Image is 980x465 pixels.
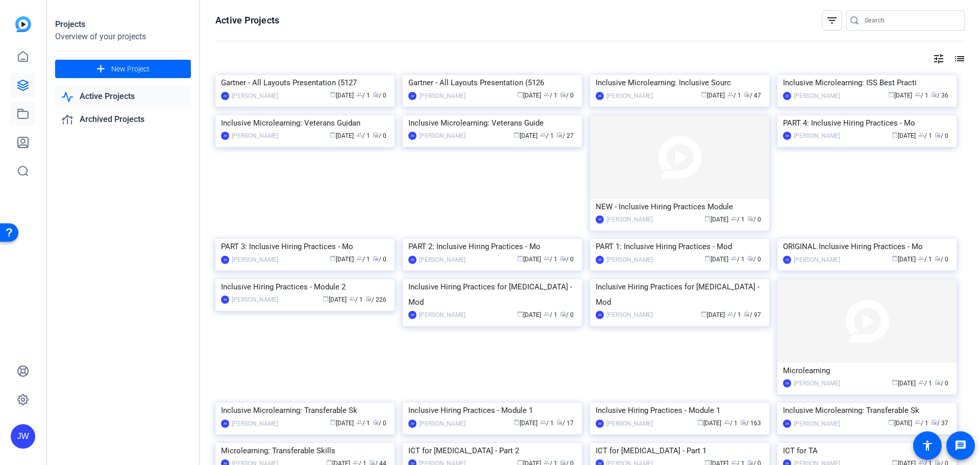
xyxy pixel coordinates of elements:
div: Inclusive Hiring Practices for [MEDICAL_DATA] - Mod [596,279,764,310]
span: / 0 [935,380,948,387]
span: [DATE] [888,92,912,99]
span: / 1 [356,92,370,99]
span: group [356,255,362,261]
span: / 226 [365,296,386,303]
span: / 1 [540,420,554,427]
div: JW [408,420,416,428]
span: radio [740,419,746,425]
span: group [915,419,921,425]
span: group [544,311,550,317]
span: calendar_today [513,132,520,138]
div: [PERSON_NAME] [419,91,465,101]
span: / 1 [356,256,370,263]
div: [PERSON_NAME] [794,378,840,388]
span: New Project [111,64,150,75]
span: / 0 [935,256,948,263]
div: NEW - Inclusive Hiring Practices Module [596,199,764,214]
span: / 0 [935,132,948,139]
span: [DATE] [330,420,354,427]
span: group [731,255,737,261]
span: group [544,255,550,261]
span: calendar_today [517,311,523,317]
span: group [727,311,733,317]
span: group [724,419,730,425]
mat-icon: message [954,439,967,452]
div: JW [596,92,604,100]
span: / 0 [373,92,386,99]
span: radio [747,215,753,222]
span: radio [373,255,379,261]
div: Inclusive Microlearning: Transferable Sk [221,403,389,418]
span: calendar_today [517,255,523,261]
span: group [356,91,362,97]
span: / 1 [918,380,932,387]
span: calendar_today [330,255,336,261]
span: group [540,132,546,138]
span: radio [935,379,941,385]
div: ICT for TA [783,443,951,458]
mat-icon: list [952,53,965,65]
span: [DATE] [892,256,916,263]
span: / 1 [727,311,741,319]
span: / 1 [544,92,557,99]
div: JW [783,92,791,100]
span: group [356,419,362,425]
input: Search [865,14,957,27]
span: calendar_today [892,255,898,261]
span: / 0 [560,92,574,99]
div: [PERSON_NAME] [794,91,840,101]
div: [PERSON_NAME] [606,419,653,429]
span: / 0 [560,311,574,319]
div: Projects [55,18,191,31]
span: radio [556,419,562,425]
span: group [918,132,924,138]
div: Inclusive Hiring Practices - Module 1 [408,403,576,418]
span: calendar_today [513,419,520,425]
mat-icon: tune [933,53,945,65]
div: JW [783,379,791,387]
span: [DATE] [697,420,721,427]
div: Inclusive Hiring Practices - Module 1 [596,403,764,418]
span: [DATE] [892,380,916,387]
div: JW [408,256,416,264]
div: JW [408,311,416,319]
span: [DATE] [330,92,354,99]
h1: Active Projects [215,14,279,27]
mat-icon: add [94,63,107,76]
button: New Project [55,60,191,78]
div: JW [221,132,229,140]
span: radio [365,296,372,302]
span: radio [744,91,750,97]
span: / 0 [373,420,386,427]
span: calendar_today [704,255,710,261]
span: / 1 [544,311,557,319]
span: group [918,255,924,261]
span: calendar_today [517,91,523,97]
span: / 1 [356,132,370,139]
span: calendar_today [892,132,898,138]
div: [PERSON_NAME] [419,419,465,429]
span: [DATE] [704,216,728,223]
span: [DATE] [330,256,354,263]
span: radio [560,91,566,97]
div: Inclusive Microlearning: Transferable Sk [783,403,951,418]
span: / 1 [915,92,928,99]
img: blue-gradient.svg [15,16,31,32]
div: ORIGINAL Inclusive Hiring Practices - Mo [783,239,951,254]
span: / 1 [356,420,370,427]
span: calendar_today [697,419,703,425]
div: ICT for [MEDICAL_DATA] - Part 1 [596,443,764,458]
span: calendar_today [888,91,894,97]
div: PART 3: Inclusive Hiring Practices - Mo [221,239,389,254]
div: JW [221,296,229,304]
mat-icon: accessibility [921,439,934,452]
div: ICT for [MEDICAL_DATA] - Part 2 [408,443,576,458]
span: [DATE] [330,132,354,139]
div: Inclusive Microlearning: Inclusive Sourc [596,75,764,90]
span: / 1 [727,92,741,99]
span: / 37 [931,420,948,427]
div: JW [596,215,604,224]
span: radio [560,311,566,317]
div: JW [783,132,791,140]
span: calendar_today [323,296,329,302]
